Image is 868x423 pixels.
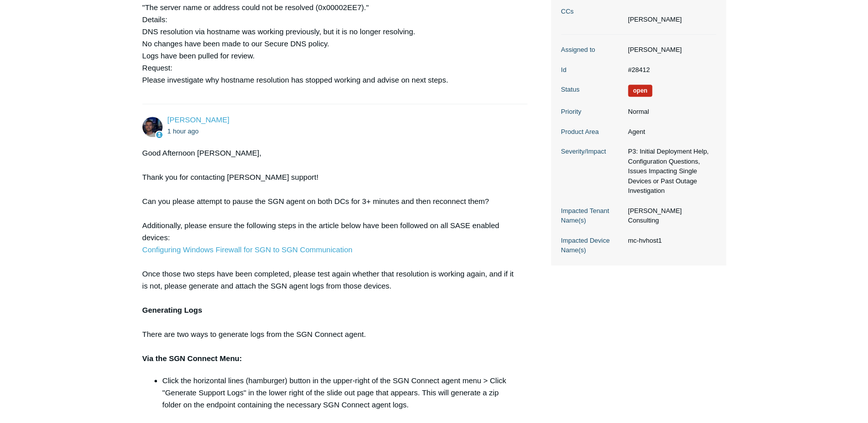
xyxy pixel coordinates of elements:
[561,107,623,117] dt: Priority
[142,354,242,363] strong: Via the SGN Connect Menu:
[561,127,623,137] dt: Product Area
[623,107,716,117] dd: Normal
[561,65,623,75] dt: Id
[168,115,229,124] a: [PERSON_NAME]
[561,206,623,226] dt: Impacted Tenant Name(s)
[628,85,653,97] span: We are working on a response for you
[142,306,202,314] strong: Generating Logs
[561,45,623,55] dt: Assigned to
[561,147,623,157] dt: Severity/Impact
[623,65,716,75] dd: #28412
[623,236,716,246] dd: mc-hvhost1
[623,127,716,137] dd: Agent
[623,147,716,196] dd: P3: Initial Deployment Help, Configuration Questions, Issues Impacting Single Devices or Past Out...
[142,245,353,254] a: Configuring Windows Firewall for SGN to SGN Communication
[561,7,623,17] dt: CCs
[623,206,716,226] dd: [PERSON_NAME] Consulting
[561,236,623,255] dt: Impacted Device Name(s)
[168,127,199,135] time: 09/25/2025, 13:08
[163,375,518,411] li: Click the horizontal lines (hamburger) button in the upper-right of the SGN Connect agent menu > ...
[561,85,623,95] dt: Status
[623,45,716,55] dd: [PERSON_NAME]
[628,15,682,25] li: Daniel Perry
[168,115,229,124] span: Connor Davis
